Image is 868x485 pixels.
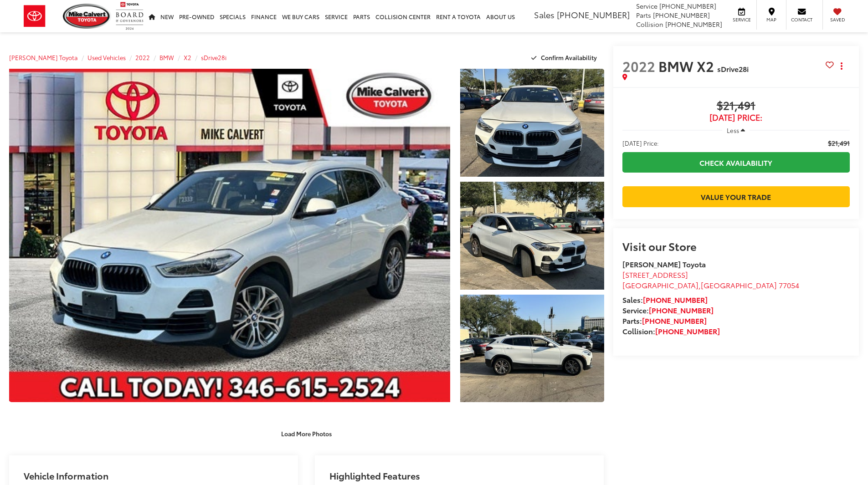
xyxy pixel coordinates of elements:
[622,113,850,122] span: [DATE] Price:
[642,315,707,326] a: [PHONE_NUMBER]
[135,53,150,61] a: 2022
[731,16,752,23] span: Service
[541,53,597,61] span: Confirm Availability
[636,10,651,20] span: Parts
[184,53,191,61] a: X2
[5,67,454,404] img: 2022 BMW X2 sDrive28i
[622,152,850,173] a: Check Availability
[643,294,708,305] a: [PHONE_NUMBER]
[834,58,850,74] button: Actions
[622,56,655,76] span: 2022
[87,53,126,61] a: Used Vehicles
[622,315,707,326] strong: Parts:
[458,68,605,178] img: 2022 BMW X2 sDrive28i
[727,126,739,134] span: Less
[557,9,630,20] span: [PHONE_NUMBER]
[655,326,720,336] a: [PHONE_NUMBER]
[201,53,226,61] a: sDrive28i
[717,63,749,74] span: sDrive28i
[622,240,850,252] h2: Visit our Store
[622,280,699,290] span: [GEOGRAPHIC_DATA]
[649,305,714,315] a: [PHONE_NUMBER]
[622,269,799,290] a: [STREET_ADDRESS] [GEOGRAPHIC_DATA],[GEOGRAPHIC_DATA] 77054
[458,293,605,403] img: 2022 BMW X2 sDrive28i
[622,186,850,207] a: Value Your Trade
[329,470,420,480] h2: Highlighted Features
[722,122,750,138] button: Less
[9,69,450,402] a: Expand Photo 0
[622,305,714,315] strong: Service:
[653,10,710,20] span: [PHONE_NUMBER]
[24,470,108,480] h2: Vehicle Information
[622,326,720,336] strong: Collision:
[665,20,722,29] span: [PHONE_NUMBER]
[658,56,717,76] span: BMW X2
[275,425,338,441] button: Load More Photos
[458,180,605,291] img: 2022 BMW X2 sDrive28i
[827,16,847,23] span: Saved
[526,50,604,66] button: Confirm Availability
[622,269,688,280] span: [STREET_ADDRESS]
[534,9,555,20] span: Sales
[159,53,174,61] a: BMW
[460,295,604,403] a: Expand Photo 3
[9,53,78,61] a: [PERSON_NAME] Toyota
[460,69,604,177] a: Expand Photo 1
[659,1,716,10] span: [PHONE_NUMBER]
[841,62,842,70] span: dropdown dots
[779,280,799,290] span: 77054
[791,16,812,23] span: Contact
[622,138,659,148] span: [DATE] Price:
[761,16,781,23] span: Map
[460,182,604,290] a: Expand Photo 2
[622,99,850,113] span: $21,491
[622,280,799,290] span: ,
[622,259,706,269] strong: [PERSON_NAME] Toyota
[636,1,657,10] span: Service
[622,294,708,305] strong: Sales:
[828,138,850,148] span: $21,491
[636,20,663,29] span: Collision
[701,280,777,290] span: [GEOGRAPHIC_DATA]
[63,4,111,29] img: Mike Calvert Toyota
